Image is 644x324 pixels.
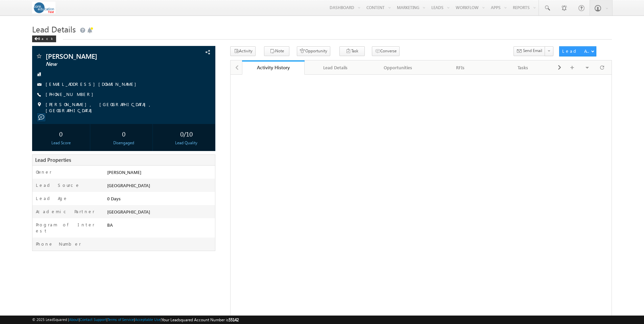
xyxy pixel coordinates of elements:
[108,317,134,322] a: Terms of Service
[32,24,76,34] span: Lead Details
[242,60,305,75] a: Activity History
[247,64,300,71] div: Activity History
[367,60,430,75] a: Opportunities
[46,61,160,68] span: New
[105,195,215,205] div: 0 Days
[36,182,80,188] label: Lead Source
[69,317,79,322] a: About
[297,46,330,56] button: Opportunity
[46,53,160,59] span: [PERSON_NAME]
[105,222,215,231] div: BA
[562,48,591,54] div: Lead Actions
[32,35,59,41] a: Back
[430,60,492,75] a: RFIs
[162,317,239,322] span: Your Leadsquared Account Number is
[36,222,98,234] label: Program of Interest
[339,46,365,56] button: Task
[97,127,151,140] div: 0
[264,46,289,56] button: Note
[230,46,256,56] button: Activity
[36,241,81,247] label: Phone Number
[372,46,400,56] button: Converse
[435,64,486,72] div: RFIs
[373,64,424,72] div: Opportunities
[34,140,88,146] div: Lead Score
[559,46,596,56] button: Lead Actions
[46,81,140,87] a: [EMAIL_ADDRESS][DOMAIN_NAME]
[36,169,52,175] label: Owner
[36,208,95,215] label: Academic Partner
[310,64,361,72] div: Lead Details
[35,156,71,163] span: Lead Properties
[46,101,196,114] span: [PERSON_NAME], [GEOGRAPHIC_DATA], [GEOGRAPHIC_DATA]
[305,60,367,75] a: Lead Details
[497,64,548,72] div: Tasks
[492,60,554,75] a: Tasks
[97,140,151,146] div: Disengaged
[46,91,97,97] a: [PHONE_NUMBER]
[105,208,215,218] div: [GEOGRAPHIC_DATA]
[32,35,56,42] div: Back
[32,317,239,323] span: © 2025 LeadSquared | | | | |
[34,127,88,140] div: 0
[159,140,213,146] div: Lead Quality
[514,46,545,56] button: Send Email
[523,48,542,54] span: Send Email
[105,182,215,192] div: [GEOGRAPHIC_DATA]
[135,317,161,322] a: Acceptable Use
[229,317,239,322] span: 55142
[36,195,68,201] label: Lead Age
[107,169,141,175] span: [PERSON_NAME]
[32,2,55,14] img: Custom Logo
[159,127,213,140] div: 0/10
[80,317,106,322] a: Contact Support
